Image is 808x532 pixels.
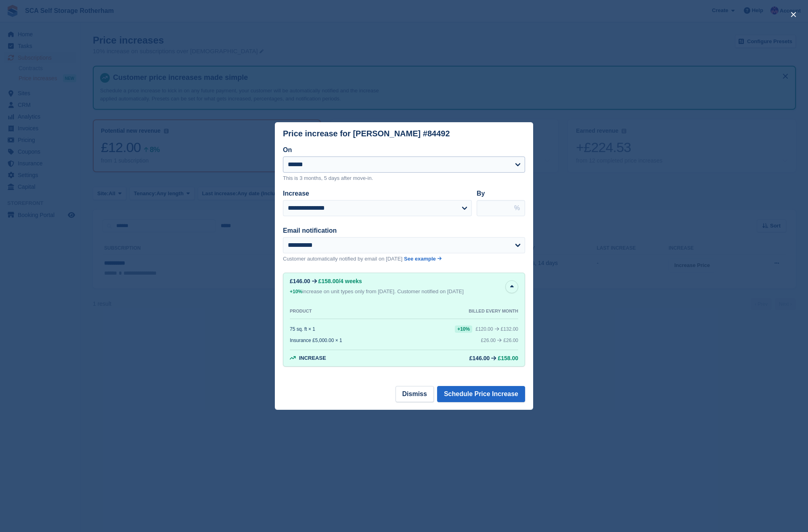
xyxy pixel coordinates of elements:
label: On [283,146,292,153]
label: By [477,190,485,197]
button: Dismiss [396,386,434,402]
a: See example [404,255,442,263]
span: Customer notified on [DATE] [397,288,464,294]
div: £146.00 [469,355,490,361]
p: Customer automatically notified by email on [DATE] [283,255,402,263]
span: /4 weeks [339,278,362,284]
div: £26.00 [481,338,496,343]
span: £26.00 [503,338,518,343]
span: increase on unit types only from [DATE]. [290,288,396,294]
span: Increase [299,355,326,361]
div: £146.00 [290,278,310,284]
label: Increase [283,190,309,197]
button: close [787,8,800,21]
label: Email notification [283,227,337,234]
div: £120.00 [475,326,493,332]
button: Schedule Price Increase [437,386,525,402]
div: 75 sq. ft × 1 [290,326,315,332]
span: £158.00 [498,355,518,361]
span: £132.00 [501,326,518,332]
div: Insurance £5,000.00 × 1 [290,338,342,343]
p: This is 3 months, 5 days after move-in. [283,174,525,182]
span: See example [404,256,436,262]
div: +10% [290,288,302,296]
div: BILLED EVERY MONTH [469,309,518,314]
span: £158.00 [318,278,339,284]
div: +10% [455,325,472,333]
div: PRODUCT [290,309,312,314]
div: Price increase for [PERSON_NAME] #84492 [283,129,450,138]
